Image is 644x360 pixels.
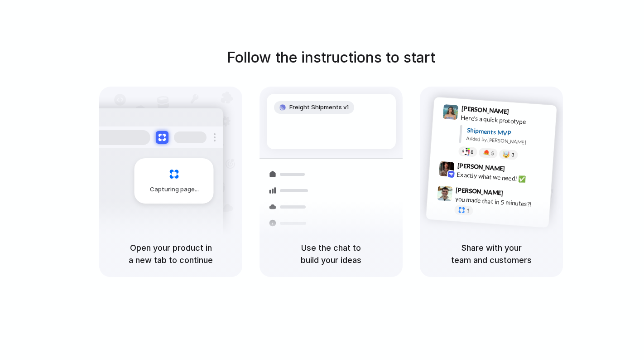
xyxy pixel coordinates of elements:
[457,161,505,174] span: [PERSON_NAME]
[150,185,200,194] span: Capturing page
[455,195,545,210] div: you made that in 5 minutes?!
[466,126,550,141] div: Shipments MVP
[461,103,509,117] span: [PERSON_NAME]
[508,165,526,176] span: 9:42 AM
[431,242,552,266] h5: Share with your team and customers
[110,242,231,266] h5: Open your product in a new tab to continue
[503,151,510,158] div: 🤯
[457,170,547,185] div: Exactly what we need! ✅
[506,189,524,200] span: 9:47 AM
[289,103,349,112] span: Freight Shipments v1
[466,208,470,213] span: 1
[456,185,504,198] span: [PERSON_NAME]
[512,108,530,119] span: 9:41 AM
[491,151,494,156] span: 5
[471,150,474,155] span: 8
[227,47,435,68] h1: Follow the instructions to start
[270,242,392,266] h5: Use the chat to build your ideas
[511,152,514,157] span: 3
[466,135,549,148] div: Added by [PERSON_NAME]
[461,113,551,128] div: Here's a quick prototype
